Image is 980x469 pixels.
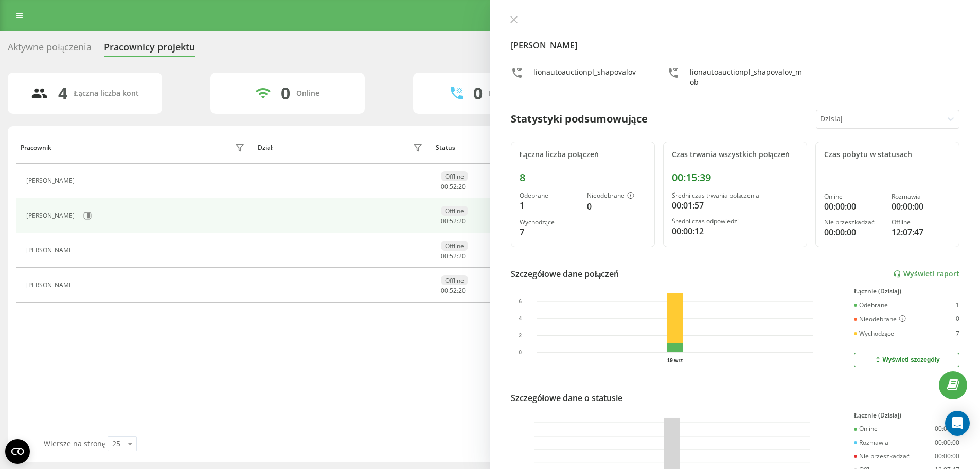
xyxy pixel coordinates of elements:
[458,217,466,225] span: 20
[26,247,77,254] div: [PERSON_NAME]
[854,425,878,432] div: Online
[450,182,457,191] span: 52
[441,275,468,285] div: Offline
[281,83,290,103] div: 0
[21,144,51,151] div: Pracownik
[441,252,448,260] span: 00
[511,268,619,280] div: Szczegółowe dane połączeń
[874,356,939,364] div: Wyświetl szczegóły
[533,67,636,88] div: lionautoauctionpl_shapovalov
[824,150,951,159] div: Czas pobytu w statusach
[258,144,272,151] div: Dział
[441,287,466,294] div: : :
[587,192,646,200] div: Nieodebrane
[854,453,910,460] div: Nie przeszkadzać
[511,392,622,404] div: Szczegółowe dane o statusie
[672,192,798,199] div: Średni czas trwania połączenia
[458,182,466,191] span: 20
[104,42,195,58] div: Pracownicy projektu
[520,171,646,184] div: 8
[892,219,951,226] div: Offline
[519,333,522,338] text: 2
[441,253,466,260] div: : :
[854,302,888,309] div: Odebrane
[441,206,468,216] div: Offline
[824,200,883,213] div: 00:00:00
[690,67,803,88] div: lionautoauctionpl_shapovalov_mob
[824,226,883,238] div: 00:00:00
[893,270,959,279] a: Wyświetl raport
[672,150,798,159] div: Czas trwania wszystkich połączeń
[458,286,466,295] span: 20
[854,439,888,446] div: Rozmawia
[672,218,798,225] div: Średni czas odpowiedzi
[441,286,448,295] span: 00
[892,193,951,200] div: Rozmawia
[520,226,579,238] div: 7
[956,302,959,309] div: 1
[854,315,906,323] div: Nieodebrane
[854,353,959,367] button: Wyświetl szczegóły
[26,177,77,184] div: [PERSON_NAME]
[956,330,959,337] div: 7
[441,218,466,225] div: : :
[511,39,960,51] h4: [PERSON_NAME]
[672,225,798,237] div: 00:00:12
[520,219,579,226] div: Wychodzące
[26,282,77,289] div: [PERSON_NAME]
[824,193,883,200] div: Online
[5,439,30,464] button: Open CMP widget
[450,286,457,295] span: 52
[44,439,105,448] span: Wiersze na stronę
[935,439,959,446] div: 00:00:00
[520,192,579,199] div: Odebrane
[489,89,530,98] div: Rozmawiają
[587,200,646,213] div: 0
[441,171,468,181] div: Offline
[935,425,959,432] div: 00:00:00
[8,42,92,58] div: Aktywne połączenia
[672,171,798,184] div: 00:15:39
[511,111,648,127] div: Statystyki podsumowujące
[892,200,951,213] div: 00:00:00
[436,144,455,151] div: Status
[667,358,683,363] text: 19 wrz
[112,439,120,449] div: 25
[458,252,466,260] span: 20
[672,199,798,212] div: 00:01:57
[26,212,77,219] div: [PERSON_NAME]
[956,315,959,323] div: 0
[519,350,522,355] text: 0
[296,89,319,98] div: Online
[441,217,448,225] span: 00
[854,288,959,295] div: Łącznie (Dzisiaj)
[450,252,457,260] span: 52
[892,226,951,238] div: 12:07:47
[935,453,959,460] div: 00:00:00
[854,412,959,419] div: Łącznie (Dzisiaj)
[824,219,883,226] div: Nie przeszkadzać
[519,316,522,321] text: 4
[58,83,67,103] div: 4
[450,217,457,225] span: 52
[441,241,468,251] div: Offline
[519,299,522,304] text: 6
[441,182,448,191] span: 00
[520,199,579,212] div: 1
[520,150,646,159] div: Łączna liczba połączeń
[854,330,894,337] div: Wychodzące
[473,83,483,103] div: 0
[74,89,138,98] div: Łączna liczba kont
[945,411,970,436] div: Open Intercom Messenger
[441,183,466,190] div: : :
